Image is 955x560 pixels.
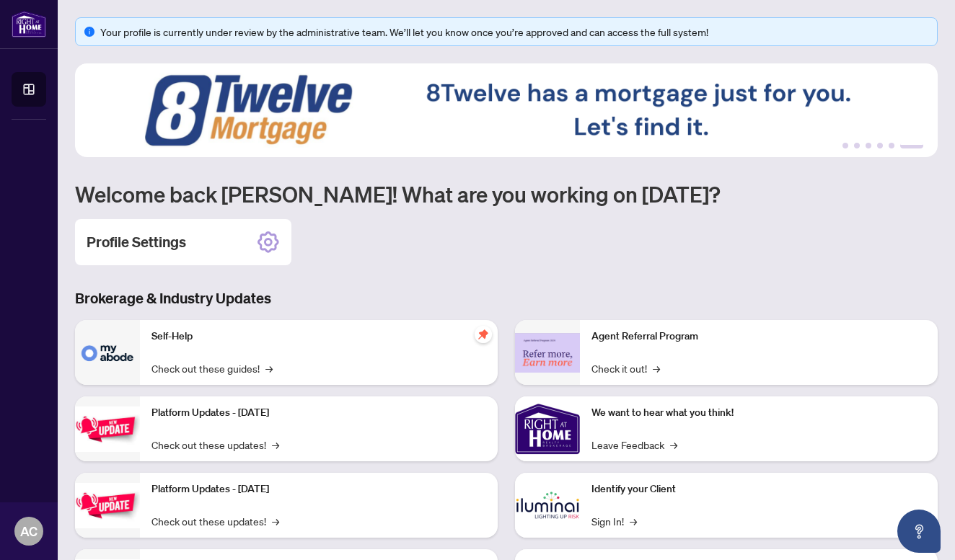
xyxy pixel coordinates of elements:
img: Slide 5 [75,63,938,157]
img: logo [12,11,46,37]
span: → [653,360,660,376]
a: Leave Feedback→ [591,437,677,453]
p: We want to hear what you think! [591,405,926,421]
a: Check it out!→ [591,360,660,376]
span: → [670,437,677,453]
span: → [272,513,279,529]
p: Platform Updates - [DATE] [151,481,486,497]
h2: Profile Settings [87,232,186,252]
img: Platform Updates - July 8, 2025 [75,483,140,528]
h3: Brokerage & Industry Updates [75,288,938,308]
img: Identify your Client [515,473,580,538]
span: → [630,513,637,529]
button: 4 [877,143,883,148]
button: Open asap [897,510,941,553]
img: Platform Updates - July 21, 2025 [75,406,140,452]
button: 1 [842,143,848,148]
span: AC [20,521,38,541]
p: Identify your Client [591,481,926,497]
button: 2 [854,143,860,148]
div: Your profile is currently under review by the administrative team. We’ll let you know once you’re... [100,24,928,40]
span: pushpin [475,326,492,343]
h1: Welcome back [PERSON_NAME]! What are you working on [DATE]? [75,180,938,208]
p: Platform Updates - [DATE] [151,405,486,421]
button: 6 [900,143,923,148]
p: Agent Referral Program [591,329,926,345]
img: Self-Help [75,320,140,385]
a: Check out these updates!→ [151,513,279,529]
span: info-circle [84,27,94,37]
span: → [265,360,273,376]
p: Self-Help [151,329,486,345]
img: We want to hear what you think! [515,396,580,461]
span: → [272,437,279,453]
a: Sign In!→ [591,513,637,529]
button: 3 [866,143,871,148]
button: 5 [889,143,894,148]
img: Agent Referral Program [515,333,580,373]
a: Check out these updates!→ [151,437,279,453]
a: Check out these guides!→ [151,360,273,376]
